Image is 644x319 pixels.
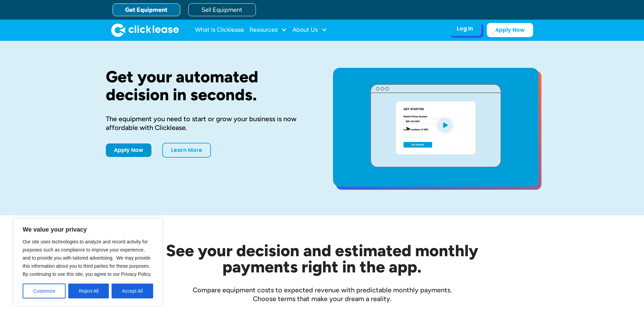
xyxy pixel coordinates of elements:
a: Apply Now [106,143,151,157]
div: Resources [249,23,287,37]
a: Apply Now [487,23,533,37]
a: Sell Equipment [188,3,256,16]
img: Blue play button logo on a light blue circular background [436,115,454,134]
a: Get Equipment [113,3,180,16]
h1: Get your automated decision in seconds. [106,68,311,104]
button: Reject All [68,284,109,298]
span: Our site uses technologies to analyze and record activity for purposes such as compliance to impr... [23,239,151,277]
a: Learn More [162,143,211,158]
div: The equipment you need to start or grow your business is now affordable with Clicklease. [106,114,311,132]
img: Clicklease logo [111,23,179,37]
div: We value your privacy [14,218,162,305]
a: open lightbox [333,68,539,187]
a: home [111,23,179,37]
div: Compare equipment costs to expected revenue with predictable monthly payments. Choose terms that ... [106,286,539,303]
p: We value your privacy [23,225,153,234]
div: Log In [457,25,473,32]
button: Customize [23,284,66,298]
button: Accept All [112,284,153,298]
a: What Is Clicklease [195,23,244,37]
h2: See your decision and estimated monthly payments right in the app. [133,242,511,275]
div: About Us [292,23,327,37]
